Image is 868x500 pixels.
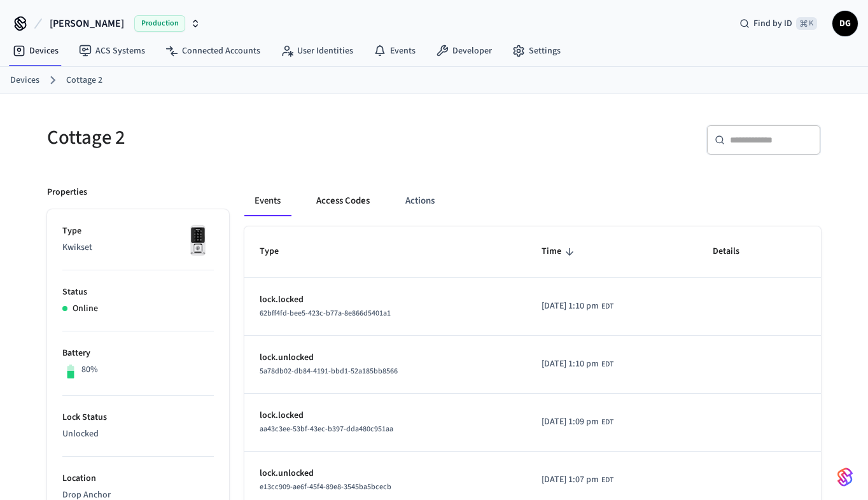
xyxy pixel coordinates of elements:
[542,242,578,261] span: Time
[542,473,613,487] div: America/New_York
[542,415,613,429] div: America/New_York
[260,424,393,434] span: aa43c3ee-53bf-43ec-b397-dda480c951aa
[837,467,853,487] img: SeamLogoGradient.69752ec5.svg
[601,359,613,370] span: EDT
[260,293,511,307] p: lock.locked
[395,186,445,216] button: Actions
[62,225,214,238] p: Type
[306,186,380,216] button: Access Codes
[134,15,185,32] span: Production
[542,358,599,371] span: [DATE] 1:10 pm
[601,417,613,428] span: EDT
[502,39,571,62] a: Settings
[260,351,511,365] p: lock.unlocked
[66,74,102,87] a: Cottage 2
[260,467,511,480] p: lock.unlocked
[542,358,613,371] div: America/New_York
[426,39,502,62] a: Developer
[69,39,155,62] a: ACS Systems
[73,302,98,316] p: Online
[62,411,214,424] p: Lock Status
[542,300,599,313] span: [DATE] 1:10 pm
[244,186,291,216] button: Events
[47,186,87,199] p: Properties
[62,427,214,441] p: Unlocked
[182,225,214,256] img: Kwikset Halo Touchscreen Wifi Enabled Smart Lock, Polished Chrome, Front
[834,12,857,35] span: DG
[260,308,391,319] span: 62bff4fd-bee5-423c-b77a-8e866d5401a1
[260,242,295,261] span: Type
[155,39,270,62] a: Connected Accounts
[542,415,599,429] span: [DATE] 1:09 pm
[62,286,214,299] p: Status
[270,39,363,62] a: User Identities
[81,363,98,377] p: 80%
[3,39,69,62] a: Devices
[62,347,214,360] p: Battery
[363,39,426,62] a: Events
[796,17,817,30] span: ⌘ K
[10,74,39,87] a: Devices
[832,11,858,36] button: DG
[50,16,124,31] span: [PERSON_NAME]
[260,366,398,377] span: 5a78db02-db84-4191-bbd1-52a185bb8566
[601,475,613,486] span: EDT
[260,482,391,492] span: e13cc909-ae6f-45f4-89e8-3545ba5bcecb
[601,301,613,312] span: EDT
[47,125,426,151] h5: Cottage 2
[542,473,599,487] span: [DATE] 1:07 pm
[729,12,827,35] div: Find by ID⌘ K
[542,300,613,313] div: America/New_York
[62,472,214,485] p: Location
[260,409,511,422] p: lock.locked
[713,242,756,261] span: Details
[62,241,214,254] p: Kwikset
[244,186,821,216] div: ant example
[753,17,792,30] span: Find by ID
